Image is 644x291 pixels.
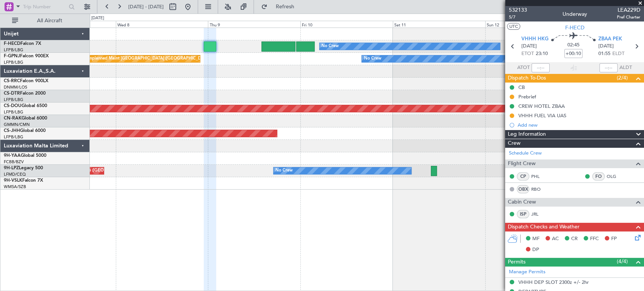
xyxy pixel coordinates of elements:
span: ALDT [619,64,632,72]
a: DNMM/LOS [4,84,27,90]
a: 9H-YAAGlobal 5000 [4,153,46,158]
a: CS-DOUGlobal 6500 [4,104,47,108]
div: ISP [517,210,529,218]
span: AC [552,235,559,243]
a: Manage Permits [509,268,546,276]
a: CN-RAKGlobal 6000 [4,116,47,121]
span: F-HECD [565,24,584,32]
div: [DATE] [91,15,104,21]
button: Refresh [258,1,303,13]
a: RBO [531,186,548,193]
span: 5/7 [509,14,527,20]
span: 9H-LPZ [4,166,19,170]
a: WMSA/SZB [4,184,26,190]
div: CB [518,84,525,90]
div: No Crew [364,53,381,64]
a: CS-RRCFalcon 900LX [4,79,48,83]
span: CR [571,235,578,243]
a: F-HECDFalcon 7X [4,41,41,46]
a: GMMN/CMN [4,122,30,127]
span: LEA229D [617,6,640,14]
span: F-HECD [4,41,20,46]
span: Flight Crew [508,159,536,168]
div: CREW HOTEL ZBAA [518,103,565,109]
a: LFPB/LBG [4,60,23,65]
button: All Aircraft [8,15,82,27]
a: LFPB/LBG [4,97,23,103]
div: No Crew [321,41,339,52]
div: FO [592,172,605,181]
span: All Aircraft [20,18,80,23]
div: No Crew [275,165,293,176]
div: Thu 9 [208,21,300,28]
span: 9H-YAA [4,153,21,158]
a: LFPB/LBG [4,134,23,140]
div: Wed 8 [116,21,208,28]
a: CS-JHHGlobal 6000 [4,129,46,133]
span: Dispatch Checks and Weather [508,223,579,231]
span: CS-DTR [4,91,20,96]
span: (4/4) [617,257,628,265]
a: 9H-LPZLegacy 500 [4,166,43,170]
span: MF [532,235,539,243]
span: VHHH HKG [521,35,549,43]
a: LFPB/LBG [4,47,23,53]
a: PHL [531,173,548,180]
span: CN-RAK [4,116,22,121]
span: Crew [508,139,521,148]
div: VHHH FUEL VIA UAS [518,112,566,119]
span: Pref Charter [617,14,640,20]
span: FFC [590,235,599,243]
span: Dispatch To-Dos [508,74,546,83]
div: Add new [518,122,640,128]
span: Refresh [269,4,301,9]
span: [DATE] - [DATE] [128,3,164,10]
a: LFPB/LBG [4,109,23,115]
a: LFMD/CEQ [4,172,26,177]
span: [DATE] [521,43,537,50]
span: Permits [508,258,526,266]
a: JRL [531,211,548,217]
a: CS-DTRFalcon 2000 [4,91,46,96]
span: CS-JHH [4,129,20,133]
div: OBX [517,185,529,193]
span: ATOT [517,64,530,72]
a: 9H-VSLKFalcon 7X [4,178,43,183]
div: Underway [563,10,587,18]
div: CP [517,172,529,181]
span: CS-RRC [4,79,20,83]
input: Trip Number [23,1,66,12]
div: Sat 11 [393,21,485,28]
span: ETOT [521,50,534,58]
a: FCBB/BZV [4,159,24,165]
div: Sun 12 [485,21,578,28]
div: VHHH DEP SLOT 2300z +/- 2hr [518,279,589,285]
span: Cabin Crew [508,198,536,207]
span: F-GPNJ [4,54,20,58]
span: 01:55 [598,50,610,58]
div: Unplanned Maint [GEOGRAPHIC_DATA] ([GEOGRAPHIC_DATA]) [87,53,211,64]
span: CS-DOU [4,104,22,108]
div: Prebrief [518,93,536,100]
span: 532133 [509,6,527,14]
span: FP [611,235,617,243]
div: Fri 10 [300,21,393,28]
span: 23:10 [536,50,548,58]
span: 02:45 [567,41,579,49]
span: (2/4) [617,74,628,82]
span: Leg Information [508,130,546,139]
button: UTC [507,23,520,30]
a: OLG [607,173,624,180]
a: Schedule Crew [509,150,542,157]
span: ZBAA PEK [598,35,622,43]
input: --:-- [532,63,550,72]
span: DP [532,246,539,254]
span: 9H-VSLK [4,178,22,183]
span: [DATE] [598,43,614,50]
span: ELDT [612,50,624,58]
div: Unplanned Maint Nice ([GEOGRAPHIC_DATA]) [48,165,138,176]
a: F-GPNJFalcon 900EX [4,54,49,58]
